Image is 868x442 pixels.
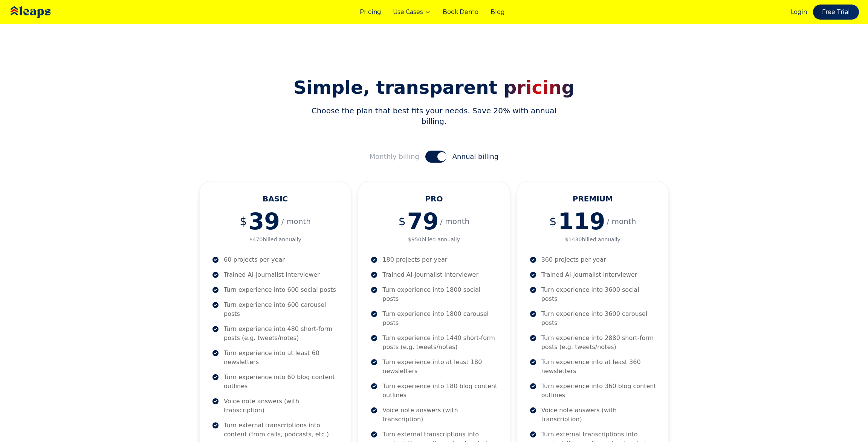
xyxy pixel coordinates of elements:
a: Login [791,8,807,17]
span: / month [440,216,469,227]
p: Turn experience into 1800 carousel posts [382,309,497,328]
p: $ 1430 billed annually [529,236,656,243]
p: Voice note answers (with transcription) [224,397,339,415]
a: Blog [491,8,504,17]
p: Turn experience into 3600 social posts [541,285,656,303]
span: 39 [248,210,280,233]
p: Choose the plan that best fits your needs. Save 20% with annual billing. [307,105,561,127]
p: 180 projects per year [382,255,447,264]
p: Voice note answers (with transcription) [382,406,497,424]
p: Turn experience into at least 360 newsletters [541,358,656,376]
p: 60 projects per year [224,255,285,264]
span: Monthly billing [370,151,419,162]
p: Voice note answers (with transcription) [541,406,656,424]
p: Turn external transcriptions into content (from calls, podcasts, etc.) [224,421,339,439]
span: 119 [558,210,605,233]
p: Turn experience into 3600 carousel posts [541,309,656,328]
p: $ 950 billed annually [370,236,497,243]
h3: BASIC [212,194,339,204]
span: 79 [407,210,439,233]
p: 360 projects per year [541,255,606,264]
span: / month [281,216,311,227]
p: Turn experience into 600 social posts [224,285,336,294]
h2: Simple, transparent [199,78,669,96]
p: Turn experience into at least 60 newsletters [224,349,339,367]
a: Free Trial [813,5,859,20]
h3: PREMIUM [529,194,656,204]
p: Turn experience into 360 blog content outlines [541,382,656,400]
a: Book Demo [443,8,478,17]
img: Leaps Logo [9,1,73,23]
p: Turn experience into 2880 short-form posts (e.g. tweets/notes) [541,334,656,352]
p: Turn experience into 60 blog content outlines [224,373,339,391]
p: Trained AI-journalist interviewer [541,270,637,279]
h3: PRO [370,194,497,204]
span: $ [240,215,247,228]
p: Turn experience into at least 180 newsletters [382,358,497,376]
span: pricing [504,77,575,98]
p: Trained AI-journalist interviewer [224,270,320,279]
p: $ 470 billed annually [212,236,339,243]
span: $ [399,215,406,228]
p: Turn experience into 600 carousel posts [224,300,339,319]
p: Trained AI-journalist interviewer [382,270,478,279]
span: / month [607,216,636,227]
span: $ [549,215,556,228]
p: Turn experience into 1800 social posts [382,285,497,303]
a: Pricing [360,8,381,17]
p: Turn experience into 480 short-form posts (e.g. tweets/notes) [224,325,339,343]
p: Turn experience into 180 blog content outlines [382,382,497,400]
p: Turn experience into 1440 short-form posts (e.g. tweets/notes) [382,334,497,352]
button: Use Cases [393,8,431,17]
span: Annual billing [452,151,499,162]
